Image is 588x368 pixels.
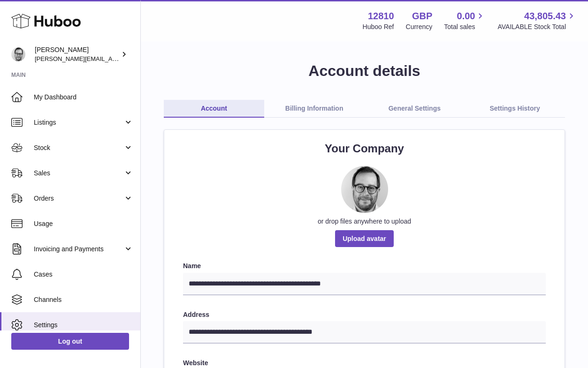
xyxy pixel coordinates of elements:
span: [PERSON_NAME][EMAIL_ADDRESS][DOMAIN_NAME] [35,55,188,62]
span: Listings [34,118,123,127]
span: Settings [34,321,133,330]
img: website_grey.svg [15,24,23,32]
span: Usage [34,219,133,228]
label: Name [183,262,546,270]
img: tab_domain_overview_orange.svg [25,54,33,62]
strong: 12810 [368,10,394,23]
span: Cases [34,270,133,279]
h2: Your Company [183,141,546,156]
span: Channels [34,295,133,304]
a: Account [164,100,264,118]
label: Website [183,359,546,368]
h1: Account details [156,61,573,81]
div: Domain Overview [36,55,84,61]
span: Stock [34,143,123,152]
img: tab_keywords_by_traffic_grey.svg [93,54,101,62]
span: Orders [34,194,123,203]
a: Settings History [465,100,565,118]
span: Invoicing and Payments [34,245,123,254]
strong: GBP [412,10,432,23]
img: alex@digidistiller.com [11,47,25,61]
div: Huboo Ref [363,23,394,31]
div: Keywords by Traffic [104,55,158,61]
a: General Settings [365,100,465,118]
div: [PERSON_NAME] [35,45,119,63]
span: Total sales [444,23,486,31]
span: Upload avatar [335,230,394,247]
a: Log out [11,333,129,350]
span: 0.00 [457,10,475,23]
div: Domain: [DOMAIN_NAME] [24,24,103,32]
div: Currency [406,23,433,31]
label: Address [183,310,546,319]
a: Billing Information [264,100,365,118]
a: 0.00 Total sales [444,10,486,31]
div: v 4.0.25 [26,15,46,23]
a: 43,805.43 AVAILABLE Stock Total [497,10,577,31]
span: My Dashboard [34,93,133,102]
span: 43,805.43 [524,10,566,23]
img: Alex_Headshot.jpeg [341,166,388,213]
div: or drop files anywhere to upload [183,217,546,226]
img: logo_orange.svg [15,15,23,23]
span: AVAILABLE Stock Total [497,23,577,31]
span: Sales [34,169,123,178]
